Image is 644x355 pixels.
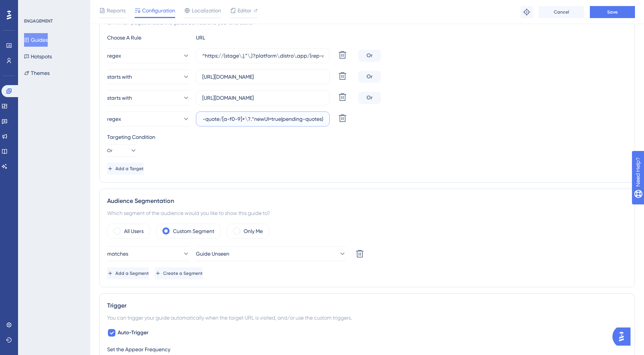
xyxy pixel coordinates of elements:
div: Choose A Rule [107,33,190,42]
input: yourwebsite.com/path [202,94,323,102]
button: Guide Unseen [196,246,346,261]
input: yourwebsite.com/path [202,115,323,123]
div: Or [358,92,381,104]
span: Localization [192,6,221,15]
span: Add a Target [115,166,144,172]
label: Custom Segment [173,227,214,236]
button: matches [107,246,190,261]
button: Add a Target [107,163,144,175]
span: Or [107,148,112,154]
div: Or [358,71,381,83]
div: URL [196,33,279,42]
span: Cancel [554,9,569,15]
span: starts with [107,72,132,81]
button: Or [107,145,137,157]
span: Need Help? [18,2,47,11]
button: Add a Segment [107,267,149,279]
button: starts with [107,90,190,105]
span: Reports [107,6,126,15]
span: Save [607,9,618,15]
div: Which segment of the audience would you like to show this guide to? [107,209,627,218]
div: Audience Segmentation [107,197,627,206]
div: Trigger [107,301,627,310]
span: Add a Segment [115,270,149,276]
button: regex [107,111,190,126]
button: Hotspots [24,50,52,63]
span: Auto-Trigger [118,328,148,337]
span: regex [107,114,121,123]
button: starts with [107,69,190,84]
div: ENGAGEMENT [24,18,53,24]
span: Editor [238,6,252,15]
span: starts with [107,93,132,102]
iframe: UserGuiding AI Assistant Launcher [612,325,635,348]
input: yourwebsite.com/path [202,52,323,60]
span: regex [107,51,121,60]
div: Targeting Condition [107,133,627,142]
span: Guide Unseen [196,249,229,258]
span: Create a Segment [163,270,203,276]
span: Configuration [142,6,175,15]
button: regex [107,48,190,63]
button: Create a Segment [155,267,203,279]
div: You can trigger your guide automatically when the target URL is visited, and/or use the custom tr... [107,313,627,322]
input: yourwebsite.com/path [202,73,323,81]
span: matches [107,249,128,258]
label: Only Me [244,227,263,236]
button: Save [590,6,635,18]
div: Or [358,50,381,62]
label: All Users [124,227,144,236]
button: Guides [24,33,48,47]
div: Set the Appear Frequency [107,345,627,354]
button: Cancel [539,6,584,18]
button: Themes [24,66,50,80]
